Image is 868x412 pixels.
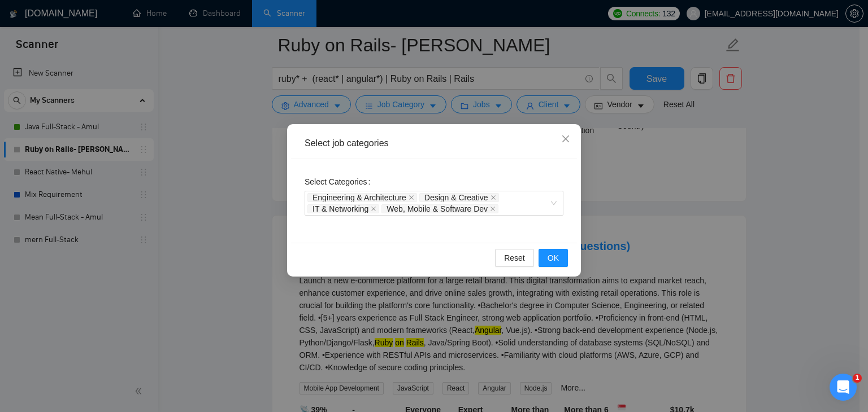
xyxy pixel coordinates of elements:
div: Select job categories [305,137,563,150]
span: 1 [853,374,862,383]
span: Engineering & Architecture [313,194,406,201]
span: IT & Networking [307,204,379,213]
span: close [561,134,570,143]
span: Design & Creative [424,194,488,201]
span: close [371,206,376,212]
label: Select Categories [305,173,375,191]
span: Design & Creative [419,193,499,202]
iframe: Intercom live chat [830,374,857,401]
span: close [409,195,414,200]
span: close [490,206,496,212]
span: close [491,195,496,200]
span: Web, Mobile & Software Dev [387,205,488,213]
span: OK [548,252,559,264]
span: Reset [504,252,525,264]
span: Engineering & Architecture [307,193,417,202]
button: Reset [495,249,534,267]
span: IT & Networking [313,205,368,213]
button: OK [539,249,568,267]
button: Close [550,124,581,155]
span: Web, Mobile & Software Dev [381,204,498,213]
